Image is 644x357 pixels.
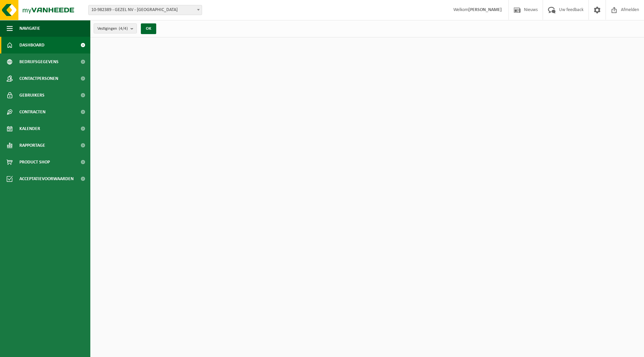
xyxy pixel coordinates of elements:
[19,154,50,170] span: Product Shop
[19,87,44,104] span: Gebruikers
[19,104,45,120] span: Contracten
[19,53,59,70] span: Bedrijfsgegevens
[19,120,40,137] span: Kalender
[19,137,45,154] span: Rapportage
[19,20,40,37] span: Navigatie
[19,37,44,53] span: Dashboard
[19,70,58,87] span: Contactpersonen
[468,7,502,12] strong: [PERSON_NAME]
[119,26,128,31] count: (4/4)
[97,24,128,34] span: Vestigingen
[19,170,74,187] span: Acceptatievoorwaarden
[89,5,202,15] span: 10-982389 - GEZEL NV - BUGGENHOUT
[141,23,156,34] button: OK
[3,342,112,357] iframe: chat widget
[94,23,137,33] button: Vestigingen(4/4)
